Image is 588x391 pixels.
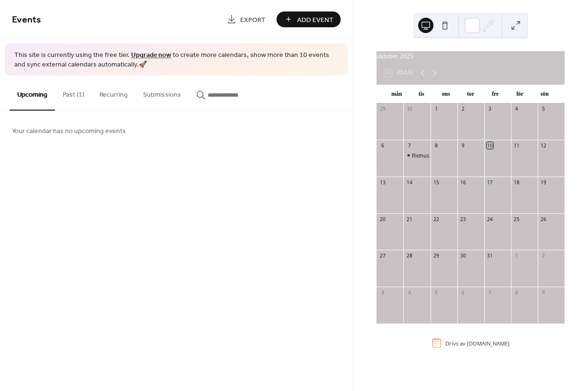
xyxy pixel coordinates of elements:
[433,216,440,223] div: 22
[412,152,475,159] div: Ridhus stängt 16.00-19.00
[487,216,493,223] div: 24
[540,106,547,112] div: 5
[406,290,413,296] div: 4
[379,216,386,223] div: 20
[513,216,520,223] div: 25
[467,339,510,346] a: [DOMAIN_NAME]
[220,11,273,27] a: Export
[409,85,434,103] div: tis
[513,179,520,186] div: 18
[487,253,493,259] div: 31
[55,76,92,110] button: Past (1)
[487,179,493,186] div: 17
[508,85,533,103] div: lör
[487,106,493,112] div: 3
[540,216,547,223] div: 26
[513,142,520,149] div: 11
[403,152,430,159] div: Ridhus stängt 16.00-19.00
[377,51,565,62] div: oktober 2025
[433,253,440,259] div: 29
[460,142,466,149] div: 9
[433,290,440,296] div: 5
[460,216,466,223] div: 23
[379,290,386,296] div: 3
[540,290,547,296] div: 9
[406,179,413,186] div: 14
[532,85,557,103] div: sön
[406,142,413,149] div: 7
[433,179,440,186] div: 15
[135,76,189,110] button: Submissions
[487,290,493,296] div: 7
[513,290,520,296] div: 8
[460,290,466,296] div: 6
[540,253,547,259] div: 2
[406,216,413,223] div: 21
[92,76,135,110] button: Recurring
[10,76,55,111] button: Upcoming
[513,253,520,259] div: 1
[445,339,510,346] div: Drivs av
[487,142,493,149] div: 10
[540,142,547,149] div: 12
[433,106,440,112] div: 1
[240,15,266,25] span: Export
[131,49,171,62] a: Upgrade now
[458,85,483,103] div: tor
[540,179,547,186] div: 19
[406,253,413,259] div: 28
[460,106,466,112] div: 2
[384,85,409,103] div: mån
[433,85,458,103] div: ons
[12,126,126,136] span: Your calendar has no upcoming events
[406,106,413,112] div: 30
[14,51,338,69] span: This site is currently using the free tier. to create more calendars, show more than 10 events an...
[297,15,333,25] span: Add Event
[12,11,41,29] span: Events
[379,106,386,112] div: 29
[433,142,440,149] div: 8
[460,253,466,259] div: 30
[513,106,520,112] div: 4
[379,179,386,186] div: 13
[483,85,508,103] div: fre
[277,11,341,27] button: Add Event
[460,179,466,186] div: 16
[379,253,386,259] div: 27
[379,142,386,149] div: 6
